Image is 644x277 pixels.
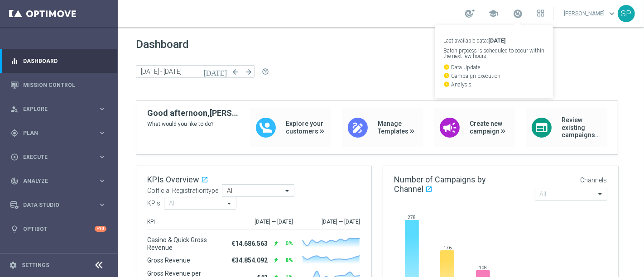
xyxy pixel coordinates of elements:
button: gps_fixed Plan keyboard_arrow_right [10,129,107,137]
i: settings [9,261,17,269]
a: Last available data:[DATE] Batch process is scheduled to occur within the next few hours watch_la... [512,7,524,21]
i: keyboard_arrow_right [98,129,106,137]
i: keyboard_arrow_right [98,201,106,209]
i: keyboard_arrow_right [98,105,106,113]
i: equalizer [10,57,19,65]
div: Data Studio [10,201,98,209]
button: person_search Explore keyboard_arrow_right [10,105,107,113]
i: keyboard_arrow_right [98,177,106,185]
strong: [DATE] [488,38,505,44]
span: Execute [23,154,98,160]
a: [PERSON_NAME]keyboard_arrow_down [563,7,618,20]
p: Batch process is scheduled to occur within the next few hours [443,48,545,59]
i: keyboard_arrow_right [98,153,106,161]
p: Last available data: [443,38,545,43]
span: Data Studio [23,202,98,208]
div: Explore [10,105,98,113]
button: Data Studio keyboard_arrow_right [10,201,107,209]
div: +10 [95,226,106,232]
button: lightbulb Optibot +10 [10,225,107,233]
i: person_search [10,105,19,113]
i: track_changes [10,177,19,185]
button: Mission Control [10,81,107,89]
div: Optibot [10,217,106,241]
i: watch_later [443,81,450,87]
p: Analysis [443,81,545,87]
span: school [488,9,498,19]
i: watch_later [443,72,450,79]
div: SP [618,5,635,22]
a: Settings [22,263,49,268]
a: Dashboard [23,49,106,73]
button: equalizer Dashboard [10,57,107,65]
span: Plan [23,130,98,136]
i: play_circle_outline [10,153,19,161]
span: keyboard_arrow_down [607,9,617,19]
div: Execute [10,153,98,161]
p: Data Update [443,64,545,70]
a: Mission Control [23,73,106,97]
span: Analyze [23,178,98,184]
a: Optibot [23,217,95,241]
button: track_changes Analyze keyboard_arrow_right [10,177,107,185]
div: Plan [10,129,98,137]
span: Explore [23,106,98,112]
div: Dashboard [10,49,106,73]
p: Campaign Execution [443,72,545,79]
div: Analyze [10,177,98,185]
button: play_circle_outline Execute keyboard_arrow_right [10,153,107,161]
i: watch_later [443,64,450,70]
i: lightbulb [10,225,19,233]
i: gps_fixed [10,129,19,137]
div: Mission Control [10,73,106,97]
